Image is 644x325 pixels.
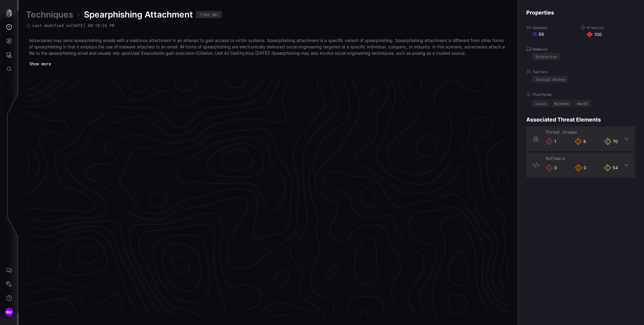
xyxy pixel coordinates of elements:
div: 100 [587,31,635,37]
span: NU [6,309,12,315]
button: Show more [26,59,54,68]
label: Platforms [526,92,635,97]
span: Threat Groups [546,129,577,135]
label: Content [526,25,581,30]
label: Priority [581,25,635,30]
span: Last modified on [32,23,114,28]
h4: Associated Threat Elements [526,116,635,123]
span: Software [546,155,565,161]
div: Linux [536,102,546,105]
div: 0 [575,164,586,171]
div: 54 [604,164,618,171]
div: 8 [575,138,586,145]
label: Domains [526,47,635,51]
p: Adversaries may send spearphishing emails with a malicious attachment in an attempt to gain acces... [29,37,507,56]
div: T1566.001 [199,13,218,16]
div: macOS [577,102,588,105]
div: Windows [554,102,569,105]
button: NU [0,305,18,319]
div: Initial Access [536,77,565,81]
div: 0 [546,164,557,171]
div: 1 [546,138,556,145]
label: Tactics [526,69,635,74]
a: Techniques [26,9,73,20]
h4: Properties [526,9,635,16]
span: Spearphishing Attachment [84,9,193,20]
div: Enterprise [536,55,557,58]
div: 70 [604,138,618,145]
a: User Execution [131,50,161,56]
time: [DATE] 08:10:26 PM [71,23,114,28]
div: 68 [532,31,581,37]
